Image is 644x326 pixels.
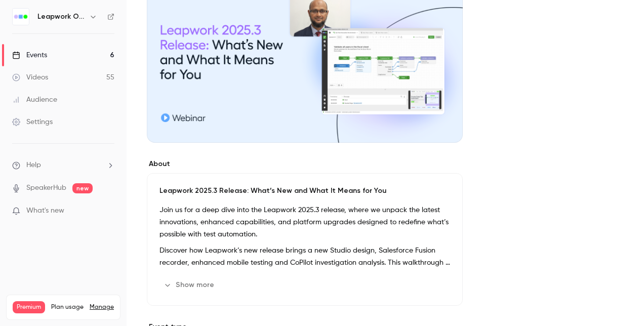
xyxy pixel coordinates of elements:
[26,206,64,216] span: What's new
[12,117,53,127] div: Settings
[12,95,57,105] div: Audience
[13,301,45,313] span: Premium
[26,160,41,171] span: Help
[37,12,85,22] h6: Leapwork Online Event
[13,9,29,25] img: Leapwork Online Event
[12,72,48,83] div: Videos
[12,160,114,171] li: help-dropdown-opener
[51,303,84,311] span: Plan usage
[159,204,450,240] p: Join us for a deep dive into the Leapwork 2025.3 release, where we unpack the latest innovations,...
[159,244,450,269] p: Discover how Leapwork’s new release brings a new Studio design, Salesforce Fusion recorder, enhan...
[90,303,114,311] a: Manage
[159,277,220,293] button: Show more
[72,183,93,193] span: new
[102,207,114,216] iframe: Noticeable Trigger
[12,50,47,60] div: Events
[159,186,450,196] p: Leapwork 2025.3 Release: What’s New and What It Means for You
[147,159,463,169] label: About
[26,183,66,193] a: SpeakerHub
